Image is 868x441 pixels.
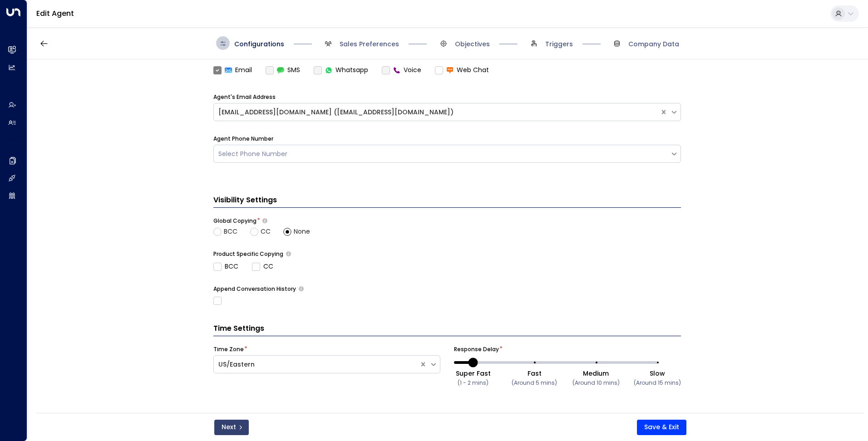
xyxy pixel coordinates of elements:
span: Triggers [545,39,573,49]
div: Slow [634,369,681,378]
span: Configurations [234,39,284,49]
h3: Time Settings [213,323,681,336]
small: (Around 15 mins) [634,379,681,387]
button: Choose whether the agent should include specific emails in the CC or BCC line of all outgoing ema... [262,218,267,224]
button: Next [214,420,249,435]
div: [EMAIL_ADDRESS][DOMAIN_NAME] ([EMAIL_ADDRESS][DOMAIN_NAME]) [218,108,655,117]
label: Web Chat [435,65,489,75]
span: None [294,227,310,236]
span: Objectives [455,39,490,49]
label: CC [252,262,273,271]
div: To activate this channel, please go to the Integrations page [314,65,368,75]
button: Only use if needed, as email clients normally append the conversation history to outgoing emails.... [299,286,304,291]
div: Super Fast [456,369,491,378]
div: To activate this channel, please go to the Integrations page [266,65,300,75]
label: BCC [213,262,238,271]
h3: Visibility Settings [213,195,681,208]
label: Email [213,65,252,75]
div: Fast [512,369,557,378]
a: Edit Agent [36,8,74,19]
label: Append Conversation History [213,285,296,293]
small: (Around 5 mins) [512,379,557,387]
small: (1 - 2 mins) [458,379,488,387]
span: CC [261,227,271,236]
button: Determine if there should be product-specific CC or BCC rules for all of the agent’s emails. Sele... [286,251,291,256]
label: Whatsapp [314,65,368,75]
label: Response Delay [454,345,499,353]
label: Agent's Email Address [213,93,276,101]
div: Medium [572,369,620,378]
label: Agent Phone Number [213,135,273,143]
div: Select Phone Number [218,149,666,159]
label: Product Specific Copying [213,250,283,258]
span: BCC [224,227,237,236]
small: (Around 10 mins) [572,379,620,387]
label: Global Copying [213,217,256,225]
div: To activate this channel, please go to the Integrations page [382,65,421,75]
button: Save & Exit [637,420,686,435]
span: Sales Preferences [340,39,399,49]
span: Company Data [628,39,679,49]
label: SMS [266,65,300,75]
label: Time Zone [213,345,244,353]
label: Voice [382,65,421,75]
